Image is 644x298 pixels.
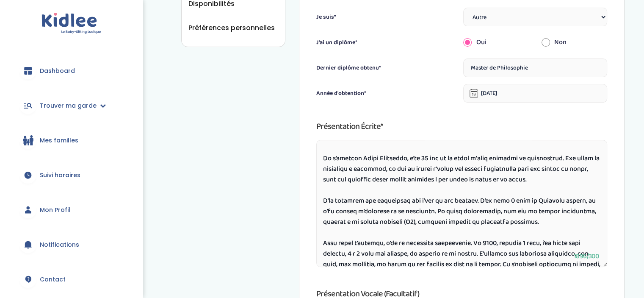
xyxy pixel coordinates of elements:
a: Mes familles [13,125,130,156]
a: Trouver ma garde [13,90,130,121]
label: Je suis* [316,13,336,22]
span: Trouver ma garde [40,101,97,110]
span: Dashboard [40,67,75,75]
label: J'ai un diplôme* [316,38,357,47]
div: Oui [457,33,535,52]
span: Contact [40,275,66,284]
span: 1896/300 [574,251,599,262]
input: Date [463,84,607,103]
a: Dashboard [13,56,130,86]
label: Année d'obtention* [316,89,366,98]
div: Non [535,33,614,52]
h3: Présentation écrite* [316,120,607,133]
input: Indique ton dernier diplôme obtenu [463,58,607,77]
span: Mes familles [40,136,78,145]
button: Préférences personnelles [188,22,275,33]
a: Contact [13,264,130,295]
span: Notifications [40,240,79,249]
a: Notifications [13,229,130,260]
img: logo.svg [41,13,101,34]
span: Mon Profil [40,206,70,214]
a: Mon Profil [13,195,130,225]
a: Suivi horaires [13,160,130,190]
span: Suivi horaires [40,171,80,180]
label: Dernier diplôme obtenu* [316,64,381,72]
